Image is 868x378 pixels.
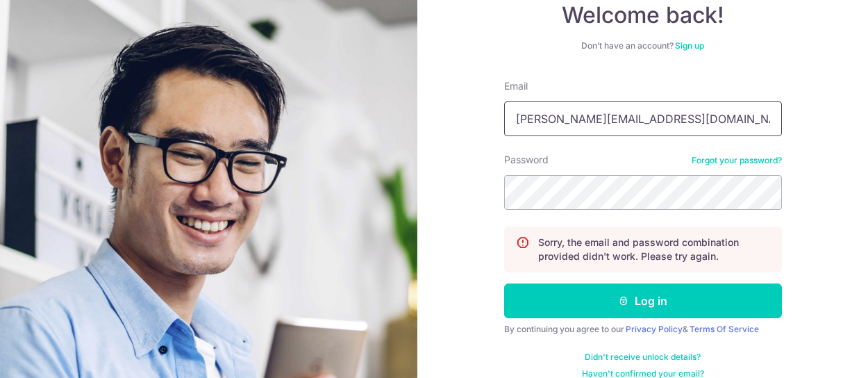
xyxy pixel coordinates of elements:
a: Terms Of Service [690,324,759,334]
a: Sign up [675,40,704,51]
a: Privacy Policy [626,324,683,334]
a: Forgot your password? [692,155,782,166]
label: Password [504,153,549,167]
div: By continuing you agree to our & [504,324,782,335]
input: Enter your Email [504,101,782,136]
h4: Welcome back! [504,1,782,29]
label: Email [504,79,528,93]
a: Didn't receive unlock details? [585,352,701,363]
button: Log in [504,283,782,318]
div: Don’t have an account? [504,40,782,51]
p: Sorry, the email and password combination provided didn't work. Please try again. [538,236,770,263]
